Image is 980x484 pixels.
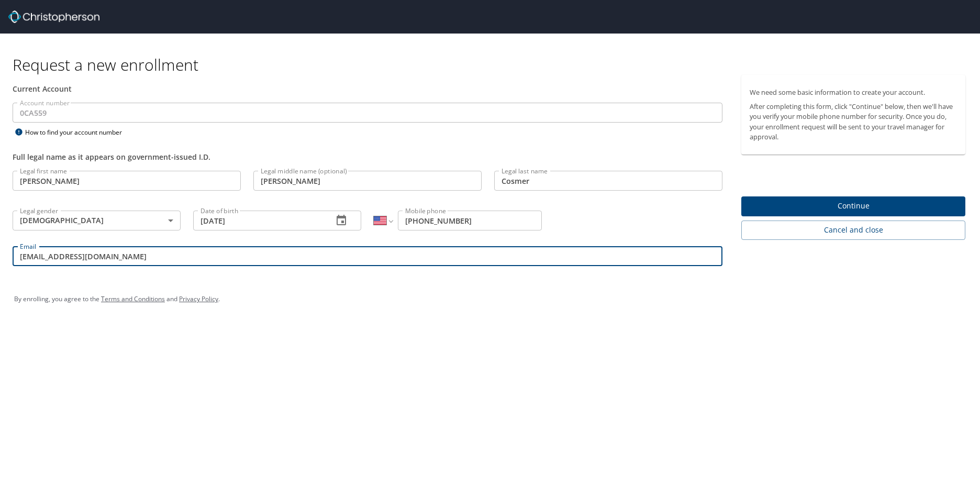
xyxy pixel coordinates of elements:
div: By enrolling, you agree to the and . [14,286,966,312]
p: After completing this form, click "Continue" below, then we'll have you verify your mobile phone ... [750,102,957,142]
div: How to find your account number [13,126,143,139]
div: [DEMOGRAPHIC_DATA] [13,211,181,230]
button: Cancel and close [741,221,965,240]
img: cbt logo [8,10,99,23]
span: Continue [750,200,957,213]
span: Cancel and close [750,224,957,237]
h1: Request a new enrollment [13,54,974,75]
button: Continue [741,196,965,217]
a: Terms and Conditions [101,294,165,303]
p: We need some basic information to create your account. [750,87,957,97]
a: Privacy Policy [179,294,218,303]
input: Enter phone number [398,211,542,230]
input: MM/DD/YYYY [193,211,325,230]
div: Current Account [13,83,722,94]
div: Full legal name as it appears on government-issued I.D. [13,151,722,162]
